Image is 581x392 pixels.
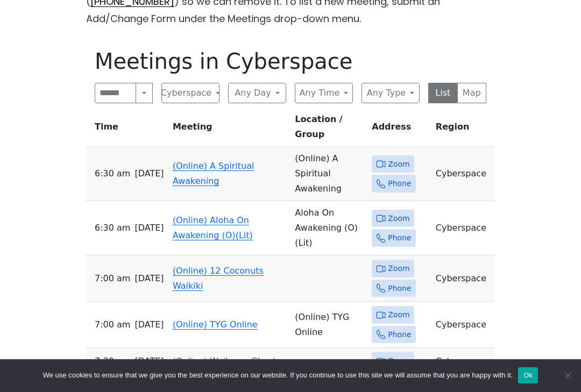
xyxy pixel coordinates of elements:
[290,112,367,147] th: Location / Group
[290,302,367,348] td: (Online) TYG Online
[388,354,409,368] span: Zoom
[161,83,219,103] button: Cyberspace
[290,201,367,255] td: Aloha On Awakening (O) (Lit)
[95,354,130,369] span: 7:30 AM
[388,212,409,225] span: Zoom
[431,201,495,255] td: Cyberspace
[173,356,277,366] a: (Online) Wailanas Ghost
[388,177,411,190] span: Phone
[95,271,130,286] span: 7:00 AM
[388,262,409,275] span: Zoom
[173,266,264,291] a: (Online) 12 Coconuts Waikiki
[173,319,258,330] a: (Online) TYG Online
[136,83,153,103] button: Search
[95,220,130,236] span: 6:30 AM
[43,370,513,381] span: We use cookies to ensure that we give you the best experience on our website. If you continue to ...
[388,158,409,171] span: Zoom
[518,367,538,383] button: Ok
[388,328,411,341] span: Phone
[431,348,495,375] td: Cyberspace
[95,166,130,181] span: 6:30 AM
[431,112,495,147] th: Region
[95,48,486,74] h1: Meetings in Cyberspace
[457,83,487,103] button: Map
[388,231,411,245] span: Phone
[295,83,353,103] button: Any Time
[290,147,367,201] td: (Online) A Spiritual Awakening
[388,282,411,295] span: Phone
[173,161,254,186] a: (Online) A Spiritual Awakening
[134,166,164,181] span: [DATE]
[388,308,409,322] span: Zoom
[431,255,495,302] td: Cyberspace
[362,83,420,103] button: Any Type
[431,147,495,201] td: Cyberspace
[134,354,164,369] span: [DATE]
[428,83,458,103] button: List
[134,317,164,332] span: [DATE]
[86,112,168,147] th: Time
[562,370,573,381] span: No
[431,302,495,348] td: Cyberspace
[95,317,130,332] span: 7:00 AM
[367,112,431,147] th: Address
[134,271,164,286] span: [DATE]
[168,112,290,147] th: Meeting
[228,83,286,103] button: Any Day
[134,220,164,236] span: [DATE]
[173,215,253,240] a: (Online) Aloha On Awakening (O)(Lit)
[95,83,136,103] input: Search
